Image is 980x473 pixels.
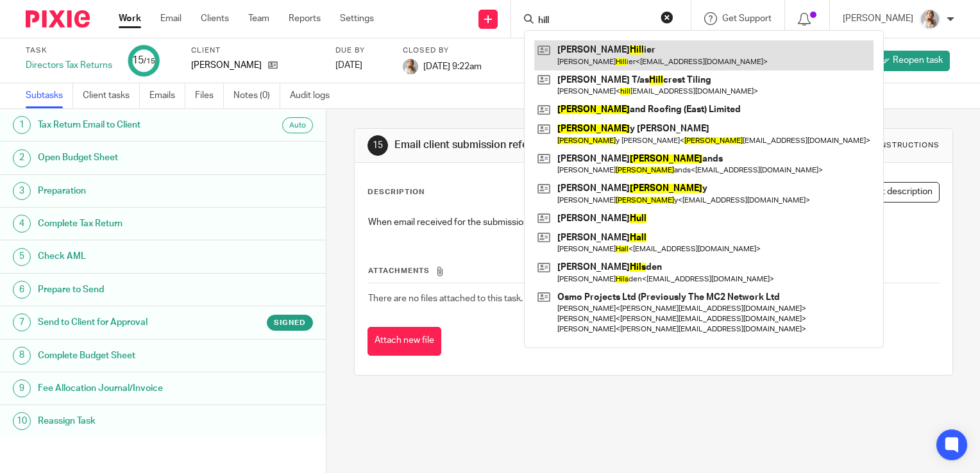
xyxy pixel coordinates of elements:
[13,215,31,233] div: 4
[38,379,221,398] h1: Fee Allocation Journal/Invoice
[201,12,229,25] a: Clients
[722,14,772,23] span: Get Support
[13,149,31,167] div: 2
[13,116,31,134] div: 1
[26,59,112,72] div: Directors Tax Returns
[13,379,31,397] div: 9
[368,267,430,274] span: Attachments
[38,280,221,299] h1: Prepare to Send
[274,317,306,328] span: Signed
[38,313,221,332] h1: Send to Client for Approval
[13,313,31,331] div: 7
[282,117,313,133] div: Auto
[537,15,652,27] input: Search
[119,12,141,25] a: Work
[920,9,940,29] img: IMG_9968.jpg
[873,51,950,71] a: Reopen task
[367,187,425,197] p: Description
[248,12,269,25] a: Team
[191,59,262,72] p: [PERSON_NAME]
[661,11,673,24] button: Clear
[38,181,221,201] h1: Preparation
[403,46,482,56] label: Closed by
[38,247,221,266] h1: Check AML
[13,248,31,266] div: 5
[423,62,482,71] span: [DATE] 9:22am
[878,140,940,151] div: Instructions
[368,294,523,303] span: There are no files attached to this task.
[893,54,943,67] span: Reopen task
[13,347,31,365] div: 8
[195,83,224,108] a: Files
[843,12,913,25] p: [PERSON_NAME]
[38,148,221,167] h1: Open Budget Sheet
[144,58,155,65] small: /15
[160,12,182,25] a: Email
[403,59,418,74] img: IMG_9968.jpg
[340,12,374,25] a: Settings
[13,281,31,299] div: 6
[191,46,319,56] label: Client
[367,327,441,356] button: Attach new file
[367,135,388,156] div: 15
[38,214,221,233] h1: Complete Tax Return
[38,346,221,365] h1: Complete Budget Sheet
[13,412,31,430] div: 10
[26,83,73,108] a: Subtasks
[850,182,940,203] button: Edit description
[368,216,939,229] p: When email received for the submission reference, please forward this to client
[335,59,387,72] div: [DATE]
[149,83,185,108] a: Emails
[26,46,112,56] label: Task
[13,182,31,200] div: 3
[83,83,140,108] a: Client tasks
[38,411,221,431] h1: Reassign Task
[394,138,680,152] h1: Email client submission reference
[289,12,321,25] a: Reports
[26,10,90,28] img: Pixie
[335,46,387,56] label: Due by
[290,83,339,108] a: Audit logs
[233,83,280,108] a: Notes (0)
[38,115,221,135] h1: Tax Return Email to Client
[132,53,155,68] div: 15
